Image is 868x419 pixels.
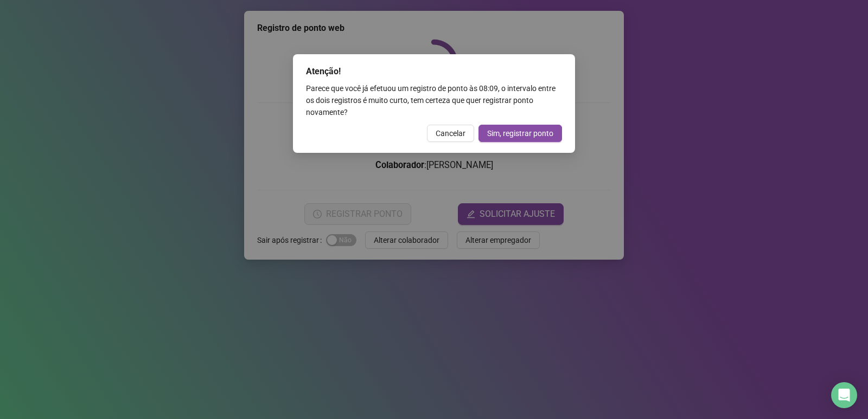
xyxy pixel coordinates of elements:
div: Atenção! [306,65,562,78]
span: Cancelar [436,127,465,139]
div: Open Intercom Messenger [831,382,857,408]
div: Parece que você já efetuou um registro de ponto às 08:09 , o intervalo entre os dois registros é ... [306,82,562,118]
button: Sim, registrar ponto [478,125,562,142]
button: Cancelar [427,125,474,142]
span: Sim, registrar ponto [487,127,553,139]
